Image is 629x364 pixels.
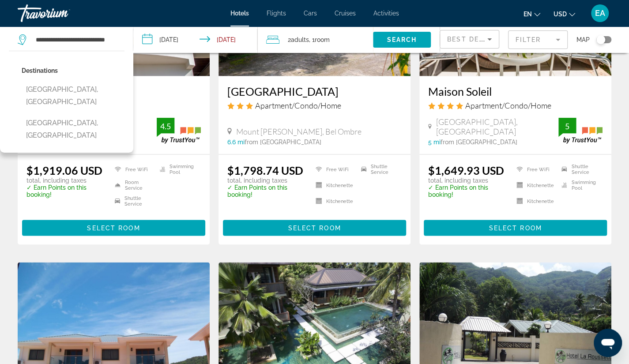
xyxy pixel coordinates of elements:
a: Select Room [424,221,607,231]
a: Cruises [335,10,356,17]
a: [GEOGRAPHIC_DATA] [227,85,402,98]
li: Kitchenette [512,179,557,191]
ins: $1,649.93 USD [428,163,504,176]
li: Kitchenette [311,195,356,206]
button: Search [373,32,431,48]
li: Kitchenette [311,179,356,191]
a: Maison Soleil [428,85,603,98]
span: from [GEOGRAPHIC_DATA] [441,138,517,145]
a: Flights [267,10,286,17]
p: total, including taxes [428,176,505,184]
span: 5 mi [428,138,441,145]
span: 6.6 mi [227,138,245,145]
span: [GEOGRAPHIC_DATA], [GEOGRAPHIC_DATA] [436,116,558,136]
button: Select Room [223,220,406,236]
button: [GEOGRAPHIC_DATA], [GEOGRAPHIC_DATA] [22,115,124,144]
span: Adults [290,36,309,43]
div: 5 [558,120,576,131]
li: Shuttle Service [110,195,156,206]
a: Select Room [223,221,406,231]
button: Filter [508,30,568,49]
span: Mount [PERSON_NAME], Bel Ombre [236,126,362,136]
button: Travelers: 2 adults, 0 children [257,26,373,53]
span: Select Room [489,224,542,231]
img: trustyou-badge.svg [558,117,603,143]
li: Shuttle Service [557,163,603,175]
button: Check-in date: Oct 1, 2025 Check-out date: Oct 10, 2025 [133,26,258,53]
li: Shuttle Service [357,163,402,175]
button: Select Room [424,220,607,236]
p: ✓ Earn Points on this booking! [428,184,505,198]
span: Select Room [288,224,341,231]
li: Free WiFi [311,163,356,175]
span: , 1 [309,34,329,46]
li: Free WiFi [512,163,557,175]
li: Swimming Pool [557,179,603,191]
mat-select: Sort by [447,34,492,45]
a: Travorium [18,2,106,25]
button: [GEOGRAPHIC_DATA], [GEOGRAPHIC_DATA] [22,81,124,110]
span: Map [576,34,590,46]
p: total, including taxes [227,176,305,184]
a: Activities [373,10,399,17]
span: Search [387,36,417,43]
span: Best Deals [447,36,493,43]
button: Toggle map [590,36,611,44]
p: ✓ Earn Points on this booking! [26,184,104,198]
button: Change currency [554,8,575,20]
button: Select Room [22,220,205,236]
li: Free WiFi [110,163,156,175]
img: trustyou-badge.svg [157,117,201,143]
span: Select Room [87,224,140,231]
div: 3 star Apartment [227,100,402,110]
span: en [524,11,532,18]
div: 4.5 [157,120,174,131]
button: Change language [524,8,540,20]
span: Apartment/Condo/Home [255,100,341,110]
span: 2 [287,34,309,46]
span: EA [595,9,605,18]
li: Kitchenette [512,195,557,206]
li: Room Service [110,179,156,191]
span: USD [554,11,567,18]
div: 4 star Apartment [428,100,603,110]
p: ✓ Earn Points on this booking! [227,184,305,198]
span: Apartment/Condo/Home [465,100,551,110]
span: Room [314,36,329,43]
ins: $1,919.06 USD [26,163,102,176]
span: from [GEOGRAPHIC_DATA] [245,138,321,145]
a: Hotels [230,10,249,17]
a: Select Room [22,221,205,231]
p: Destinations [22,64,124,77]
li: Swimming Pool [155,163,201,175]
iframe: Кнопка запуска окна обмена сообщениями [594,329,622,357]
ins: $1,798.74 USD [227,163,303,176]
p: total, including taxes [26,176,104,184]
a: Cars [304,10,317,17]
button: User Menu [588,4,611,23]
